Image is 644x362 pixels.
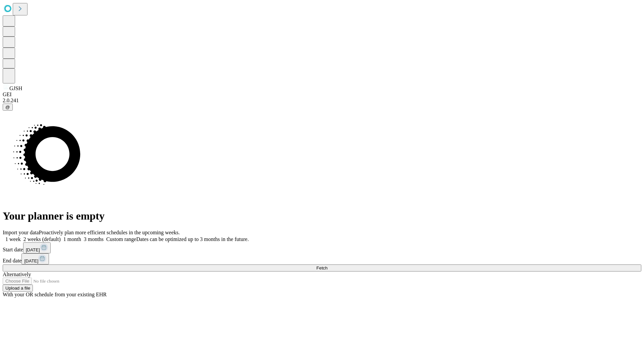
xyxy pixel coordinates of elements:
span: [DATE] [24,258,38,263]
button: Upload a file [3,285,33,292]
span: Import your data [3,230,39,235]
span: @ [5,105,10,110]
button: [DATE] [21,253,49,264]
h1: Your planner is empty [3,210,641,222]
button: Fetch [3,264,641,271]
button: @ [3,104,13,111]
span: Dates can be optimized up to 3 months in the future. [136,236,249,242]
span: GJSH [9,85,22,91]
span: 2 weeks (default) [23,236,61,242]
button: [DATE] [23,242,51,253]
span: Alternatively [3,271,31,277]
div: GEI [3,92,641,98]
span: Proactively plan more efficient schedules in the upcoming weeks. [39,230,180,235]
div: End date [3,253,641,264]
span: Custom range [106,236,136,242]
span: 1 month [63,236,81,242]
div: Start date [3,242,641,253]
span: 3 months [84,236,104,242]
span: Fetch [316,265,327,270]
span: 1 week [5,236,21,242]
span: [DATE] [26,247,40,252]
span: With your OR schedule from your existing EHR [3,292,107,297]
div: 2.0.241 [3,98,641,104]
